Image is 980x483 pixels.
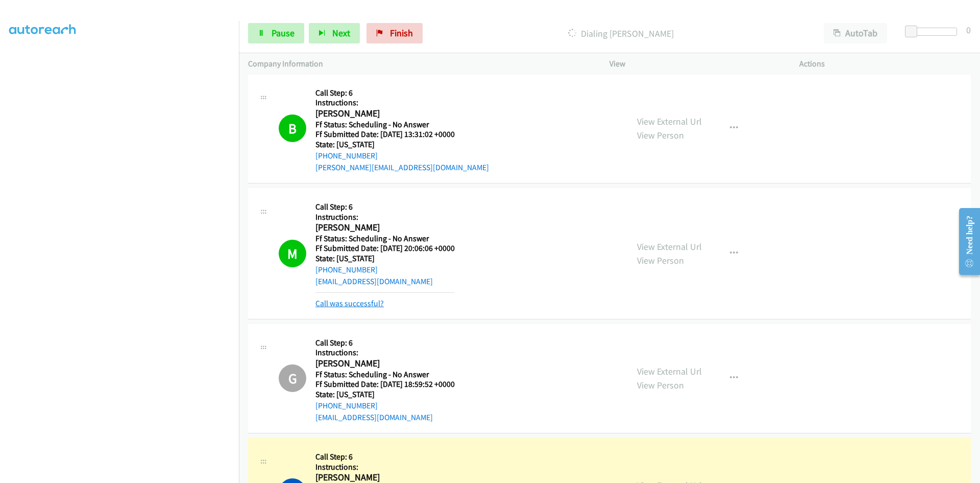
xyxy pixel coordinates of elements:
[609,58,781,70] p: View
[279,364,306,392] div: The call has been skipped
[315,462,455,472] h5: Instructions:
[637,116,702,127] a: View External Url
[279,364,306,392] h1: G
[315,98,489,108] h5: Instructions:
[315,234,455,244] h5: Ff Status: Scheduling - No Answer
[279,240,306,267] h1: M
[315,338,455,348] h5: Call Step: 6
[315,202,455,212] h5: Call Step: 6
[315,120,489,130] h5: Ff Status: Scheduling - No Answer
[315,151,378,160] a: [PHONE_NUMBER]
[315,212,455,222] h5: Instructions:
[279,114,306,142] h1: B
[315,163,489,172] a: [PERSON_NAME][EMAIL_ADDRESS][DOMAIN_NAME]
[366,23,423,43] a: Finish
[315,412,433,422] a: [EMAIL_ADDRESS][DOMAIN_NAME]
[824,23,887,43] button: AutoTab
[315,129,489,140] h5: Ff Submitted Date: [DATE] 13:31:02 +0000
[315,265,378,274] a: [PHONE_NUMBER]
[315,298,384,308] a: Call was successful?
[315,389,455,400] h5: State: [US_STATE]
[637,255,684,266] a: View Person
[315,379,455,389] h5: Ff Submitted Date: [DATE] 18:59:52 +0000
[315,348,455,358] h5: Instructions:
[436,27,805,40] p: Dialing [PERSON_NAME]
[637,379,684,391] a: View Person
[315,452,455,462] h5: Call Step: 6
[309,23,360,43] button: Next
[966,23,971,37] div: 0
[315,277,433,286] a: [EMAIL_ADDRESS][DOMAIN_NAME]
[315,88,489,98] h5: Call Step: 6
[332,27,350,39] span: Next
[315,370,455,380] h5: Ff Status: Scheduling - No Answer
[637,241,702,252] a: View External Url
[799,58,971,70] p: Actions
[315,140,489,150] h5: State: [US_STATE]
[637,129,684,141] a: View Person
[390,27,413,39] span: Finish
[950,201,980,282] iframe: Resource Center
[315,254,455,264] h5: State: [US_STATE]
[315,243,455,254] h5: Ff Submitted Date: [DATE] 20:06:06 +0000
[637,365,702,377] a: View External Url
[910,28,957,36] div: Delay between calls (in seconds)
[315,401,378,410] a: [PHONE_NUMBER]
[248,23,304,43] a: Pause
[315,358,455,370] h2: [PERSON_NAME]
[272,27,295,39] span: Pause
[315,222,455,234] h2: [PERSON_NAME]
[315,108,489,120] h2: [PERSON_NAME]
[248,58,591,70] p: Company Information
